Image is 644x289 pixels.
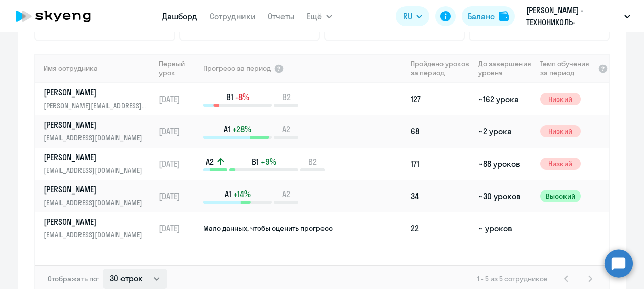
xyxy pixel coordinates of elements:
a: [PERSON_NAME][EMAIL_ADDRESS][DOMAIN_NAME] [44,216,154,240]
span: Отображать по: [48,274,99,283]
th: Имя сотрудника [35,54,155,83]
button: Балансbalance [462,6,515,26]
span: B2 [308,156,317,167]
span: Ещё [307,10,322,22]
span: RU [403,10,412,22]
a: Сотрудники [210,11,256,21]
span: +14% [233,188,251,200]
p: [EMAIL_ADDRESS][DOMAIN_NAME] [44,165,148,176]
button: [PERSON_NAME] - ТЕХНОНИКОЛЬ-СТРОИТЕЛЬНЫЕ СИСТЕМЫ ООО: ДОГОВОР № 0200930 от [DATE] (от [DATE]), ТЕ... [521,4,635,28]
td: [DATE] [155,115,202,148]
span: +9% [261,156,276,167]
button: Ещё [307,6,332,26]
span: Низкий [540,158,581,170]
span: B1 [252,156,259,167]
span: +28% [232,124,251,135]
td: 22 [407,212,474,245]
th: До завершения уровня [474,54,536,83]
p: [PERSON_NAME] - ТЕХНОНИКОЛЬ-СТРОИТЕЛЬНЫЕ СИСТЕМЫ ООО: ДОГОВОР № 0200930 от [DATE] (от [DATE]), ТЕ... [526,4,620,28]
td: ~ уроков [474,212,536,245]
td: [DATE] [155,148,202,180]
td: ~2 урока [474,115,536,148]
td: [DATE] [155,83,202,115]
a: [PERSON_NAME][PERSON_NAME][EMAIL_ADDRESS][DOMAIN_NAME] [44,87,154,111]
span: A2 [282,188,290,200]
p: [EMAIL_ADDRESS][DOMAIN_NAME] [44,229,148,240]
p: [EMAIL_ADDRESS][DOMAIN_NAME] [44,197,148,208]
p: [PERSON_NAME] [44,87,148,98]
span: B2 [282,91,291,103]
p: [PERSON_NAME] [44,119,148,130]
a: [PERSON_NAME][EMAIL_ADDRESS][DOMAIN_NAME] [44,119,154,143]
span: -8% [235,91,249,103]
span: Низкий [540,125,581,137]
td: 127 [407,83,474,115]
td: 68 [407,115,474,148]
p: [PERSON_NAME] [44,216,148,227]
p: [PERSON_NAME][EMAIL_ADDRESS][DOMAIN_NAME] [44,100,148,111]
td: ~30 уроков [474,180,536,212]
p: [PERSON_NAME] [44,152,148,163]
span: A2 [282,124,290,135]
th: Пройдено уроков за период [407,54,474,83]
th: Первый урок [155,54,202,83]
td: 171 [407,148,474,180]
span: A1 [225,188,231,200]
td: ~162 урока [474,83,536,115]
img: balance [499,11,509,21]
p: [EMAIL_ADDRESS][DOMAIN_NAME] [44,132,148,143]
p: [PERSON_NAME] [44,184,148,195]
a: [PERSON_NAME][EMAIL_ADDRESS][DOMAIN_NAME] [44,152,154,176]
a: Отчеты [268,11,295,21]
td: [DATE] [155,212,202,245]
a: [PERSON_NAME][EMAIL_ADDRESS][DOMAIN_NAME] [44,184,154,208]
span: Темп обучения за период [540,59,595,77]
button: RU [396,6,429,26]
td: [DATE] [155,180,202,212]
span: B1 [226,91,233,103]
span: A2 [206,156,214,167]
span: Мало данных, чтобы оценить прогресс [203,224,333,233]
span: Прогресс за период [203,64,271,73]
span: Высокий [540,190,581,202]
a: Дашборд [162,11,197,21]
span: Низкий [540,93,581,105]
td: ~88 уроков [474,148,536,180]
span: 1 - 5 из 5 сотрудников [477,274,548,283]
span: A1 [224,124,230,135]
td: 34 [407,180,474,212]
div: Баланс [468,10,495,22]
